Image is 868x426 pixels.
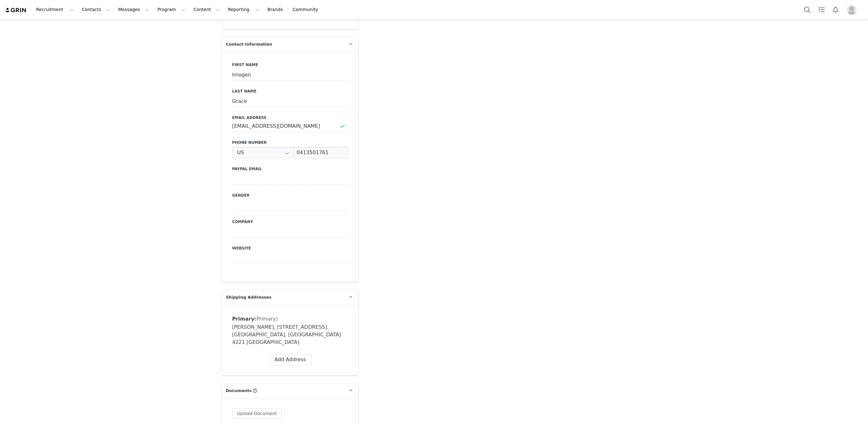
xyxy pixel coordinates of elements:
button: Profile [843,5,863,15]
button: Messages [114,3,153,17]
button: Add Address [269,354,311,365]
label: Paypal Email [232,166,348,172]
label: First Name [232,62,348,68]
button: Program [153,3,189,17]
label: Phone Number [232,140,348,145]
a: Brands [264,3,288,17]
a: Community [289,3,325,17]
button: Recruitment [32,3,78,17]
label: Website [232,245,348,251]
label: Email Address [232,115,348,121]
a: Tasks [815,3,828,17]
label: Gender [232,193,348,198]
input: Email Address [232,121,348,132]
span: Documents [226,388,252,394]
div: [PERSON_NAME], [STREET_ADDRESS]. [GEOGRAPHIC_DATA], [GEOGRAPHIC_DATA] 4221 [GEOGRAPHIC_DATA] [232,323,348,346]
div: United States [232,147,294,158]
input: (XXX) XXX-XXXX [293,147,348,158]
button: Content [190,3,224,17]
button: Reporting [224,3,263,17]
span: Shipping Addresses [226,294,271,300]
button: Notifications [829,3,843,17]
span: Primary [232,316,254,322]
span: Contact Information [226,41,272,48]
button: Search [800,3,814,17]
span: (Primary) [254,316,278,322]
label: Company [232,219,348,225]
button: Contacts [78,3,114,17]
img: grin logo [5,7,27,13]
input: Country [232,147,294,158]
label: Last Name [232,88,348,94]
img: placeholder-profile.jpg [847,5,857,15]
button: Upload Document [232,408,282,418]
